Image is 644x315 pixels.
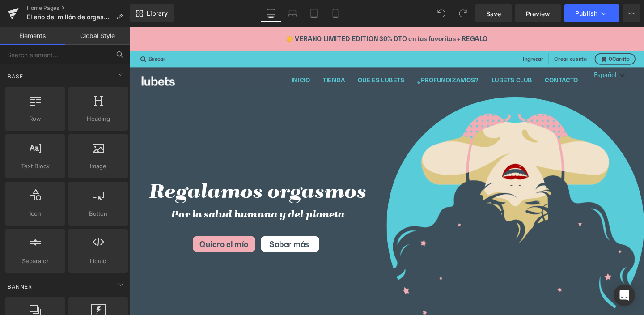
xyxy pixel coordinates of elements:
[20,30,38,37] span: Buscar
[7,72,24,81] span: Base
[564,4,619,22] button: Publish
[71,256,125,266] span: Liquid
[9,28,41,40] a: Buscar
[147,9,168,17] span: Library
[614,285,635,306] div: Open Intercom Messenger
[148,224,189,233] span: Saber más
[27,13,113,21] span: El año del millón de orgasmos
[130,4,174,22] a: New Library
[431,48,478,64] a: Contacto
[8,209,62,218] span: Icon
[325,4,346,22] a: Mobile
[260,4,282,22] a: Desktop
[198,48,233,64] a: Tienda
[282,4,303,22] a: Laptop
[444,28,483,40] a: Crear cuenta
[165,48,196,64] a: Inicio
[8,256,62,266] span: Separator
[623,4,640,22] button: More
[7,282,33,291] span: Banner
[71,162,125,171] span: Image
[411,28,438,40] a: Ingresar
[526,9,550,18] span: Preview
[8,114,62,123] span: Row
[504,30,508,37] span: 0
[65,27,130,45] a: Global Style
[515,4,561,22] a: Preview
[297,48,373,64] a: ¿Profundizamos?
[234,48,295,64] a: Qué es Lubets
[489,46,513,55] span: Español
[71,114,125,123] span: Heading
[8,162,62,171] span: Text Block
[489,28,532,40] a: 0Carrito
[66,219,133,238] a: Quiero el mío
[375,48,429,64] a: Lubets Club
[432,4,450,22] button: Undo
[486,9,501,18] span: Save
[575,10,597,17] span: Publish
[27,4,130,12] a: Home Pages
[303,4,325,22] a: Tablet
[71,209,125,218] span: Button
[74,224,126,233] span: Quiero el mío
[9,51,54,64] img: LUBETS
[138,219,200,238] a: Saber más
[454,4,472,22] button: Redo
